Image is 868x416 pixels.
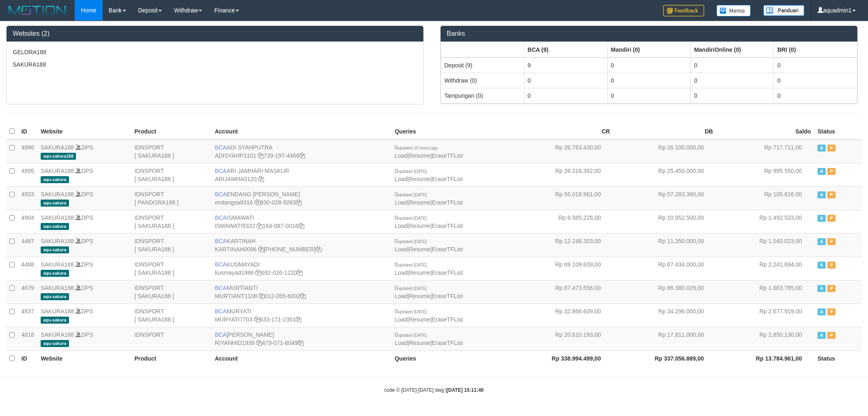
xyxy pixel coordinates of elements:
[827,285,836,292] span: Paused
[524,73,607,88] td: 0
[257,223,262,229] a: Copy ISMAWATI9332 to clipboard
[298,340,303,346] a: Copy 4790716049 to clipboard
[395,293,407,299] a: Load
[18,163,37,186] td: 4895
[510,163,613,186] td: Rp 26.316.382,00
[398,239,427,244] span: updated [DATE]
[613,163,716,186] td: Rp 25.450.000,00
[510,140,613,163] td: Rp 26.763.430,00
[510,350,613,366] th: Rp 338.994.499,00
[510,233,613,257] td: Rp 12.248.303,00
[18,350,37,366] th: ID
[37,124,131,140] th: Website
[395,199,407,206] a: Load
[432,223,463,229] a: EraseTFList
[297,269,303,276] a: Copy 6920261220 to clipboard
[447,30,851,37] h3: Banks
[763,5,804,16] img: panduan.png
[774,57,857,73] td: 0
[211,327,391,350] td: [PERSON_NAME] 479-071-6049
[215,168,227,174] span: BCA
[254,316,260,323] a: Copy MURYATI7703 to clipboard
[716,210,814,233] td: Rp 1.492.533,00
[41,293,69,300] span: aqu-sakura
[215,285,227,291] span: BCA
[131,210,211,233] td: IDNSPORT [ SAKURA188 ]
[296,199,302,206] a: Copy 8300289283 to clipboard
[255,269,261,276] a: Copy kusmayad1986 to clipboard
[432,152,463,159] a: EraseTFList
[300,293,306,299] a: Copy 0120556002 to clipboard
[395,238,463,253] span: | |
[395,246,407,253] a: Load
[447,387,484,393] strong: [DATE] 15:11:40
[398,286,427,291] span: updated [DATE]
[41,340,69,347] span: aqu-sakura
[432,316,463,323] a: EraseTFList
[774,73,857,88] td: 0
[299,223,304,229] a: Copy 1640870016 to clipboard
[215,331,227,338] span: BCA
[395,331,463,346] span: | |
[395,261,427,268] span: 0
[817,191,826,198] span: Active
[510,210,613,233] td: Rp 8.585.226,00
[211,186,391,210] td: ENDANG [PERSON_NAME] 830-028-9283
[18,327,37,350] td: 4818
[395,331,427,338] span: 0
[41,191,74,198] a: SAKURA188
[37,163,131,186] td: DPS
[215,269,254,276] a: kusmayad1986
[510,186,613,210] td: Rp 55.018.961,00
[395,214,427,221] span: 0
[409,223,430,229] a: Resume
[131,186,211,210] td: IDNSPORT [ PANDORA188 ]
[395,261,463,276] span: | |
[817,238,826,245] span: Active
[774,88,857,103] td: 0
[817,285,826,292] span: Active
[716,186,814,210] td: Rp 105.616,00
[817,332,826,339] span: Active
[409,199,430,206] a: Resume
[18,140,37,163] td: 4896
[441,57,524,73] td: Deposit (9)
[409,269,430,276] a: Resume
[613,140,716,163] td: Rp 26.100.000,00
[691,42,774,57] th: Group: activate to sort column ascending
[41,200,69,207] span: aqu-sakura
[13,60,417,69] p: SAKURA188
[607,88,691,103] td: 0
[409,340,430,346] a: Resume
[256,340,262,346] a: Copy RIYANHID1939 to clipboard
[41,168,74,174] a: SAKURA188
[663,5,704,16] img: Feedback.jpg
[395,168,463,182] span: | |
[398,333,427,338] span: updated [DATE]
[510,303,613,327] td: Rp 32.868.609,00
[131,124,211,140] th: Product
[613,186,716,210] td: Rp 57.283.360,00
[211,140,391,163] td: ADI SYAHPUTRA 739-197-4466
[432,199,463,206] a: EraseTFList
[774,42,857,57] th: Group: activate to sort column ascending
[41,153,76,160] span: aqu-sakura188
[215,176,257,182] a: ARIJAMHA0120
[817,168,826,175] span: Active
[398,146,438,150] span: updated 15 hours ago
[259,293,264,299] a: Copy MURTIANT1108 to clipboard
[37,350,131,366] th: Website
[258,176,264,182] a: Copy ARIJAMHA0120 to clipboard
[384,387,484,393] small: code © [DATE]-[DATE] dwg |
[131,303,211,327] td: IDNSPORT [ SAKURA188 ]
[258,246,264,253] a: Copy KARTINAH0096 to clipboard
[395,269,407,276] a: Load
[817,215,826,222] span: Active
[18,303,37,327] td: 4837
[211,303,391,327] td: MURYATI 633-171-2351
[211,124,391,140] th: Account
[211,210,391,233] td: ISMAWATI 164-087-0016
[215,214,227,221] span: BCA
[395,308,427,315] span: 0
[432,340,463,346] a: EraseTFList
